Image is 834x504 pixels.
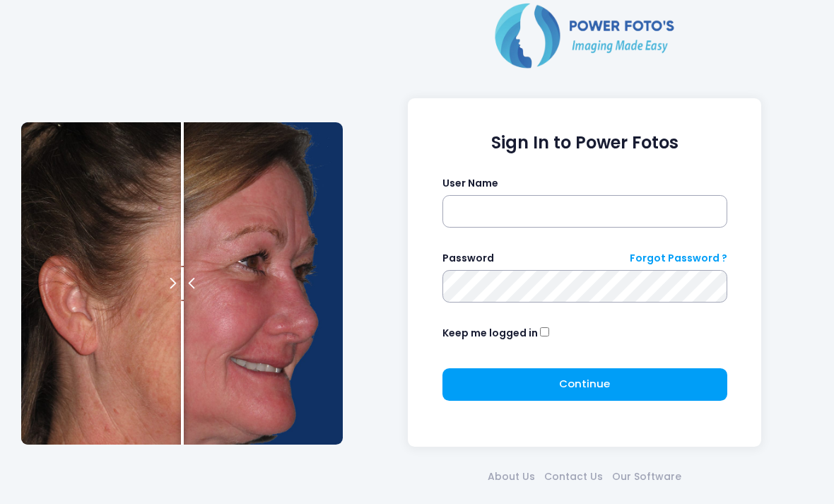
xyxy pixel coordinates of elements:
a: About Us [483,469,540,484]
label: User Name [442,176,498,191]
a: Contact Us [540,469,608,484]
label: Password [442,251,494,266]
label: Keep me logged in [442,326,538,341]
h1: Sign In to Power Fotos [442,133,727,153]
a: Forgot Password ? [630,251,727,266]
span: Continue [559,376,610,391]
button: Continue [442,368,727,401]
a: Our Software [608,469,686,484]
